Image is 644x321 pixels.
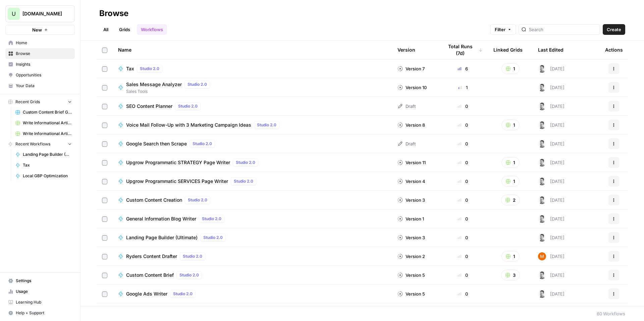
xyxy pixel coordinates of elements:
[538,83,565,91] div: [DATE]
[5,80,75,91] a: Your Data
[202,216,221,222] span: Studio 2.0
[397,84,427,91] div: Version 10
[397,215,424,222] div: Version 1
[126,197,182,203] span: Custom Content Creation
[178,103,198,109] span: Studio 2.0
[12,10,16,18] span: U
[538,234,546,242] img: n438ldry5yf18xsdkqxyp5l76mf5
[5,139,75,149] button: Recent Workflows
[118,271,387,279] a: Custom Content BriefStudio 2.0
[597,310,625,317] div: 60 Workflows
[16,299,72,305] span: Learning Hub
[179,272,199,278] span: Studio 2.0
[23,173,72,179] span: Local GBP Optimization
[23,120,72,126] span: Write Informational Article
[12,160,75,171] a: Tax
[538,271,546,279] img: n438ldry5yf18xsdkqxyp5l76mf5
[5,275,75,286] a: Settings
[397,159,426,166] div: Version 11
[443,234,483,241] div: 0
[603,24,625,35] button: Create
[126,291,167,297] span: Google Ads Writer
[203,235,223,241] span: Studio 2.0
[187,81,207,87] span: Studio 2.0
[12,128,75,139] a: Write Informational Article (1)
[118,252,387,260] a: Ryders Content DrafterStudio 2.0
[538,196,546,204] img: n438ldry5yf18xsdkqxyp5l76mf5
[118,215,387,223] a: General Information Blog WriterStudio 2.0
[397,291,425,297] div: Version 5
[443,122,483,128] div: 0
[5,308,75,318] button: Help + Support
[126,81,182,88] span: Sales Message Analyzer
[538,290,546,298] img: n438ldry5yf18xsdkqxyp5l76mf5
[397,197,425,203] div: Version 3
[397,253,425,260] div: Version 2
[443,197,483,203] div: 0
[126,103,172,110] span: SEO Content Planner
[126,65,134,72] span: Tax
[118,102,387,110] a: SEO Content PlannerStudio 2.0
[5,5,75,22] button: Workspace: Upgrow.io
[23,131,72,137] span: Write Informational Article (1)
[137,24,167,35] a: Workflows
[5,70,75,80] a: Opportunities
[443,291,483,297] div: 0
[118,80,387,94] a: Sales Message AnalyzerStudio 2.0Sales Tools
[605,41,623,59] div: Actions
[501,176,520,187] button: 1
[16,83,72,89] span: Your Data
[12,171,75,181] a: Local GBP Optimization
[538,121,546,129] img: n438ldry5yf18xsdkqxyp5l76mf5
[12,118,75,128] a: Write Informational Article
[23,162,72,168] span: Tax
[126,234,198,241] span: Landing Page Builder (Ultimate)
[126,215,196,222] span: General Information Blog Writer
[126,140,187,147] span: Google Search then Scrape
[118,41,387,59] div: Name
[443,215,483,222] div: 0
[173,291,193,297] span: Studio 2.0
[538,140,565,148] div: [DATE]
[538,234,565,242] div: [DATE]
[118,65,387,73] a: TaxStudio 2.0
[22,10,63,17] span: [DOMAIN_NAME]
[99,8,128,19] div: Browse
[607,26,621,33] span: Create
[501,195,520,205] button: 2
[397,272,425,278] div: Version 5
[501,63,520,74] button: 1
[490,24,516,35] button: Filter
[15,141,50,147] span: Recent Workflows
[397,178,425,185] div: Version 4
[126,253,177,260] span: Ryders Content Drafter
[538,41,563,59] div: Last Edited
[118,177,387,185] a: Upgrow Programmatic SERVICES Page WriterStudio 2.0
[529,26,597,33] input: Search
[15,99,40,105] span: Recent Grids
[538,65,565,73] div: [DATE]
[443,65,483,72] div: 6
[118,196,387,204] a: Custom Content CreationStudio 2.0
[115,24,134,35] a: Grids
[5,286,75,297] a: Usage
[501,120,520,130] button: 1
[443,41,483,59] div: Total Runs (7d)
[118,140,387,148] a: Google Search then ScrapeStudio 2.0
[397,140,416,147] div: Draft
[443,159,483,166] div: 0
[397,234,425,241] div: Version 3
[236,159,255,166] span: Studio 2.0
[5,297,75,308] a: Learning Hub
[118,158,387,167] a: Upgrow Programmatic STRATEGY Page WriterStudio 2.0
[538,271,565,279] div: [DATE]
[538,83,546,91] img: n438ldry5yf18xsdkqxyp5l76mf5
[23,109,72,115] span: Custom Content Brief Grid
[538,177,565,185] div: [DATE]
[443,103,483,110] div: 0
[126,272,174,278] span: Custom Content Brief
[501,157,520,168] button: 1
[16,288,72,295] span: Usage
[538,102,565,110] div: [DATE]
[5,25,75,35] button: New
